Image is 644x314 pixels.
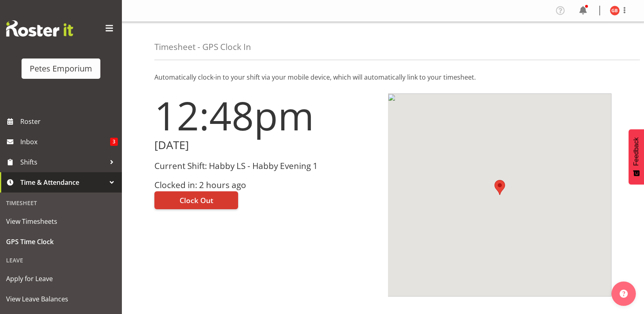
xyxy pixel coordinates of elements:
span: 3 [110,138,118,146]
span: Roster [20,115,118,128]
div: Petes Emporium [30,63,92,75]
a: GPS Time Clock [2,232,120,252]
div: Timesheet [2,195,120,211]
span: Inbox [20,136,110,148]
span: Clock Out [180,195,213,206]
span: Time & Attendance [20,176,106,188]
h1: 12:48pm [154,93,378,137]
a: View Leave Balances [2,289,120,309]
span: View Timesheets [6,215,116,227]
img: help-xxl-2.png [620,290,628,298]
h4: Timesheet - GPS Clock In [154,42,251,52]
h3: Clocked in: 2 hours ago [154,180,378,190]
p: Automatically clock-in to your shift via your mobile device, which will automatically link to you... [154,72,611,82]
span: GPS Time Clock [6,236,116,248]
h3: Current Shift: Habby LS - Habby Evening 1 [154,161,378,171]
span: Shifts [20,156,106,168]
span: View Leave Balances [6,293,116,305]
span: Apply for Leave [6,273,116,285]
a: Apply for Leave [2,269,120,289]
h2: [DATE] [154,139,378,152]
button: Feedback - Show survey [629,129,644,184]
div: Leave [2,252,120,269]
button: Clock Out [154,191,238,209]
img: Rosterit website logo [6,20,73,37]
a: View Timesheets [2,211,120,232]
span: Feedback [633,137,640,166]
img: gillian-byford11184.jpg [610,6,620,15]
